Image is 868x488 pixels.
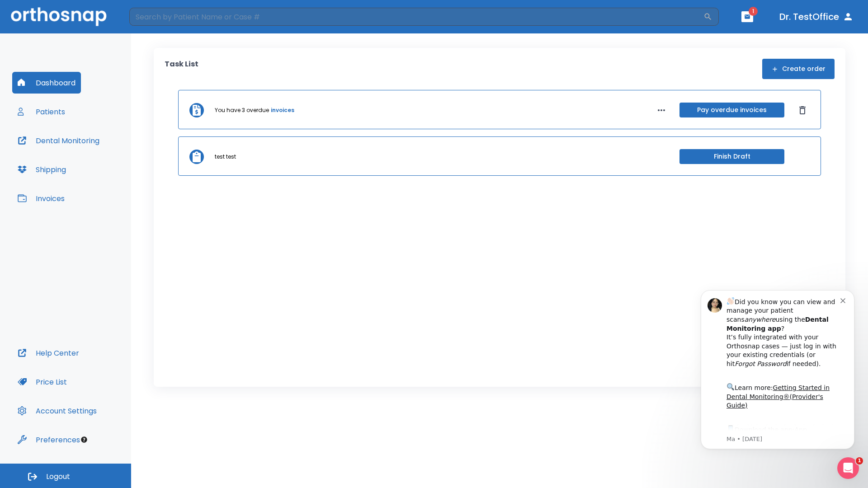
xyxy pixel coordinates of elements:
[11,7,107,26] img: Orthosnap
[12,130,105,151] button: Dental Monitoring
[795,103,810,117] button: Dismiss
[129,8,703,26] input: Search by Patient Name or Case #
[762,59,835,79] button: Create order
[749,7,758,16] span: 1
[837,457,859,479] iframe: Intercom live chat
[215,153,236,161] p: test test
[46,472,70,482] span: Logout
[215,106,269,114] p: You have 3 overdue
[679,103,784,117] button: Pay overdue invoices
[165,59,198,79] p: Task List
[12,371,72,393] button: Price List
[12,101,71,122] button: Patients
[679,149,784,164] button: Finish Draft
[776,9,857,25] button: Dr. TestOffice
[80,436,88,444] div: Tooltip anchor
[687,279,868,483] iframe: Intercom notifications message
[12,342,85,364] button: Help Center
[12,72,81,94] button: Dashboard
[12,400,102,422] button: Account Settings
[856,457,863,465] span: 1
[271,106,294,114] a: invoices
[12,429,85,450] button: Preferences
[12,188,70,209] button: Invoices
[12,159,71,180] button: Shipping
